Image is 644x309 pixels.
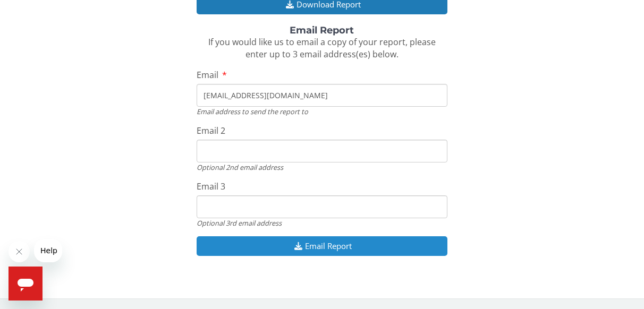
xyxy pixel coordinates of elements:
[9,241,30,262] iframe: Close message
[9,267,43,301] iframe: Button to launch messaging window
[197,125,225,136] span: Email 2
[197,69,218,81] span: Email
[34,239,62,262] iframe: Message from company
[208,36,436,60] span: If you would like us to email a copy of your report, please enter up to 3 email address(es) below.
[197,107,448,116] div: Email address to send the report to
[197,162,448,172] div: Optional 2nd email address
[197,218,448,228] div: Optional 3rd email address
[197,236,448,256] button: Email Report
[197,181,225,192] span: Email 3
[290,24,354,36] strong: Email Report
